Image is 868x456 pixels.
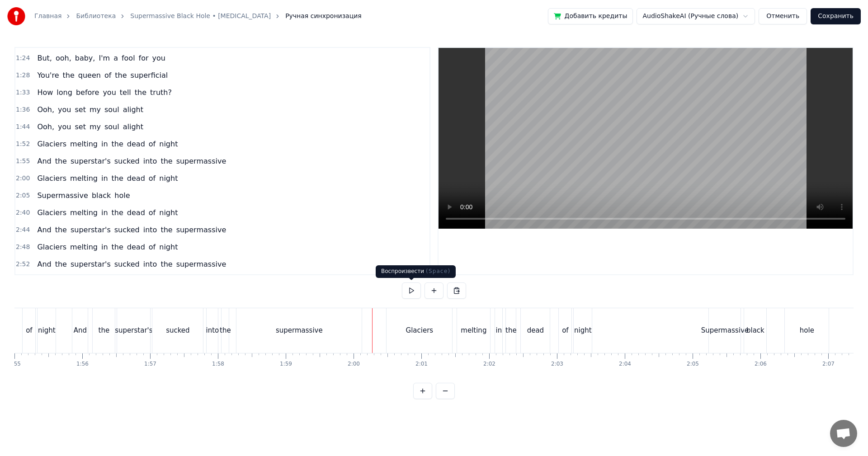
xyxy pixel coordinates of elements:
[70,156,112,166] span: superstar's
[16,105,30,114] span: 1:36
[158,139,179,149] span: night
[34,12,362,21] nav: breadcrumb
[36,190,89,201] span: Supermassive
[280,361,292,368] div: 1:59
[285,12,362,21] span: Ручная синхронизация
[16,71,30,80] span: 1:28
[811,8,861,24] button: Сохранить
[158,207,179,218] span: night
[36,70,60,80] span: You're
[142,259,158,269] span: into
[426,268,450,274] span: ( Space )
[148,173,156,183] span: of
[142,156,158,166] span: into
[77,70,102,80] span: queen
[54,225,68,235] span: the
[16,208,30,217] span: 2:40
[148,242,156,252] span: of
[701,325,749,336] div: Supermassive
[158,173,179,183] span: night
[26,325,32,336] div: of
[496,325,502,336] div: in
[114,70,127,80] span: the
[38,325,56,336] div: night
[16,54,30,63] span: 1:24
[746,325,764,336] div: black
[16,260,30,269] span: 2:52
[220,325,231,336] div: the
[36,53,52,63] span: But,
[142,225,158,235] span: into
[34,12,61,21] a: Главная
[126,242,146,252] span: dead
[113,259,141,269] span: sucked
[113,225,141,235] span: sucked
[36,173,67,183] span: Glaciers
[151,53,166,63] span: you
[115,325,152,336] div: superstar's
[54,259,68,269] span: the
[687,361,699,368] div: 2:05
[57,122,72,132] span: you
[111,139,124,149] span: the
[89,104,102,115] span: my
[9,361,21,368] div: 1:55
[16,174,30,183] span: 2:00
[16,140,30,149] span: 1:52
[16,243,30,252] span: 2:48
[56,87,73,98] span: long
[70,225,112,235] span: superstar's
[76,361,89,368] div: 1:56
[175,225,227,235] span: supermassive
[100,207,109,218] span: in
[113,53,119,63] span: a
[415,361,428,368] div: 2:01
[76,12,116,21] a: Библиотека
[121,53,136,63] span: fool
[130,12,271,21] a: Supermassive Black Hole • [MEDICAL_DATA]
[206,325,219,336] div: into
[98,53,111,63] span: I'm
[126,173,146,183] span: dead
[126,207,146,218] span: dead
[69,173,99,183] span: melting
[113,156,141,166] span: sucked
[55,53,72,63] span: ooh,
[122,122,144,132] span: alight
[111,242,124,252] span: the
[75,87,100,98] span: before
[175,259,227,269] span: supermassive
[99,325,110,336] div: the
[62,70,75,80] span: the
[36,87,54,98] span: How
[138,53,150,63] span: for
[212,361,224,368] div: 1:58
[126,139,146,149] span: dead
[175,156,227,166] span: supermassive
[166,325,189,336] div: sucked
[16,226,30,235] span: 2:44
[548,8,633,24] button: Добавить кредиты
[119,87,132,98] span: tell
[16,191,30,200] span: 2:05
[830,420,857,447] div: Открытый чат
[74,122,86,132] span: set
[104,122,120,132] span: soul
[461,325,486,336] div: melting
[89,122,102,132] span: my
[36,122,55,132] span: Ooh,
[57,104,72,115] span: you
[100,139,109,149] span: in
[276,325,323,336] div: supermassive
[16,157,30,166] span: 1:55
[104,104,120,115] span: soul
[527,325,544,336] div: dead
[111,207,124,218] span: the
[134,87,147,98] span: the
[54,156,68,166] span: the
[91,190,112,201] span: black
[7,7,25,25] img: youka
[104,70,112,80] span: of
[574,325,592,336] div: night
[102,87,117,98] span: you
